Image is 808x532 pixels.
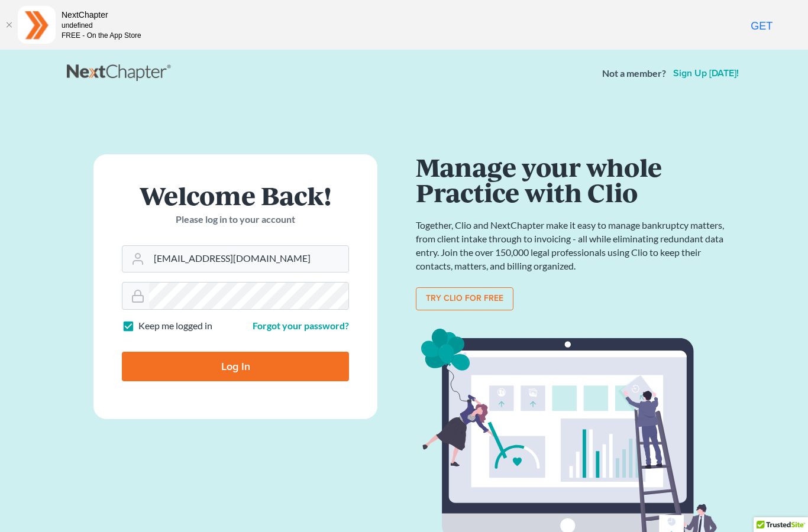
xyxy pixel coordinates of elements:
[671,69,741,78] a: Sign up [DATE]!
[253,320,349,331] a: Forgot your password?
[721,19,802,34] a: GET
[122,352,349,381] input: Log In
[602,67,666,80] strong: Not a member?
[416,287,513,311] a: Try clio for free
[62,21,141,31] div: undefined
[62,9,141,21] div: NextChapter
[149,246,348,272] input: Email Address
[62,31,141,41] div: FREE - On the App Store
[416,219,729,273] p: Together, Clio and NextChapter make it easy to manage bankruptcy matters, from client intake thro...
[138,319,212,333] label: Keep me logged in
[416,154,729,205] h1: Manage your whole Practice with Clio
[751,20,773,32] span: GET
[122,213,349,226] p: Please log in to your account
[122,183,349,208] h1: Welcome Back!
